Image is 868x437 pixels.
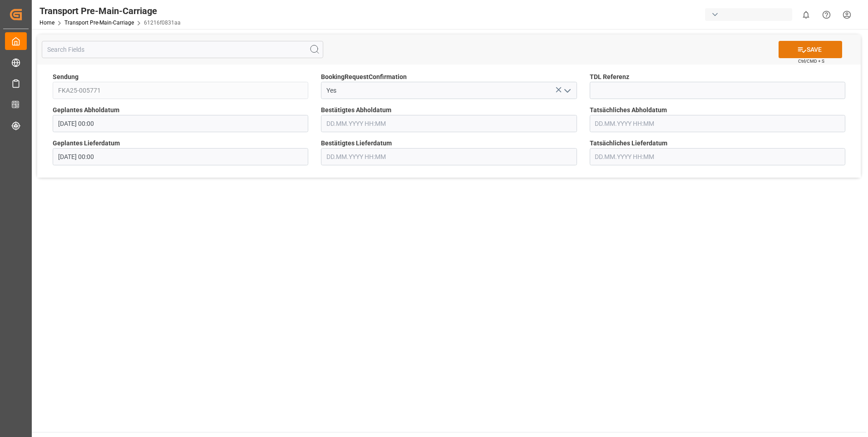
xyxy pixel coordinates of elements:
input: DD.MM.YYYY HH:MM [53,148,308,165]
input: DD.MM.YYYY HH:MM [590,115,845,132]
span: TDL Referenz [590,72,629,82]
span: Sendung [53,72,79,82]
input: Search Fields [42,41,323,58]
span: BookingRequestConfirmation [321,72,407,82]
span: Bestätigtes Lieferdatum [321,139,392,148]
input: DD.MM.YYYY HH:MM [321,148,577,165]
div: Transport Pre-Main-Carriage [39,4,181,18]
a: Transport Pre-Main-Carriage [64,20,134,26]
input: DD.MM.YYYY HH:MM [590,148,845,165]
span: Bestätigtes Abholdatum [321,105,391,115]
a: Home [39,20,54,26]
span: Geplantes Lieferdatum [53,139,120,148]
span: Geplantes Abholdatum [53,105,119,115]
button: Help Center [816,5,837,25]
button: open menu [560,84,573,98]
span: Ctrl/CMD + S [798,58,824,65]
span: Tatsächliches Lieferdatum [590,139,667,148]
input: DD.MM.YYYY HH:MM [321,115,577,132]
button: show 0 new notifications [796,5,816,25]
button: SAVE [779,41,842,58]
span: Tatsächliches Abholdatum [590,105,667,115]
input: DD.MM.YYYY HH:MM [53,115,308,132]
